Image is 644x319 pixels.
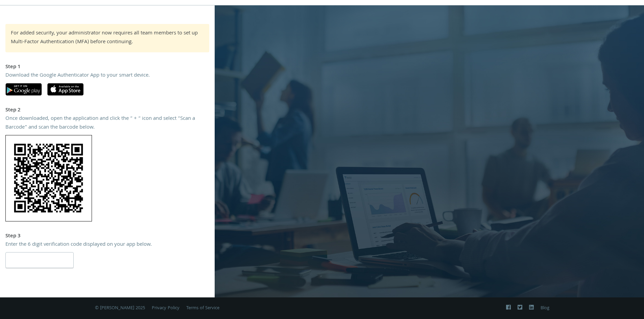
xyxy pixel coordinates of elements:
strong: Step 1 [5,63,21,72]
strong: Step 2 [5,106,21,115]
a: Privacy Policy [152,304,180,312]
img: apple-app-store.svg [47,83,84,96]
a: Terms of Service [186,304,219,312]
div: For added security, your administrator now requires all team members to set up Multi-Factor Authe... [11,29,204,47]
a: Blog [541,304,549,312]
div: Once downloaded, open the application and click the “ + “ icon and select “Scan a Barcode” and sc... [5,115,209,132]
img: google-play.svg [5,83,42,96]
strong: Step 3 [5,232,21,241]
span: © [PERSON_NAME] 2025 [95,304,145,312]
img: zNOsSfKJUHCAAAAAElFTkSuQmCC [5,135,92,221]
div: Download the Google Authenticator App to your smart device. [5,72,209,80]
div: Enter the 6 digit verification code displayed on your app below. [5,241,209,249]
